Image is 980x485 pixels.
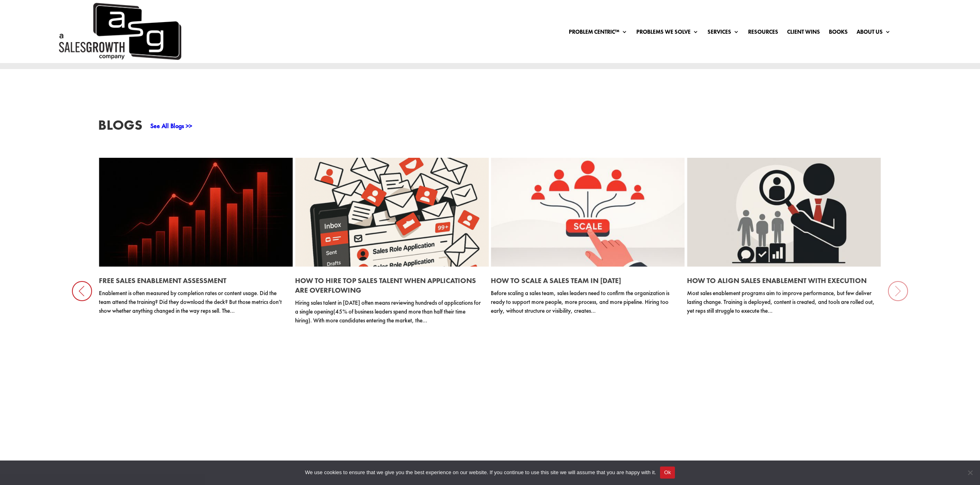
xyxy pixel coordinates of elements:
[829,29,848,38] a: Books
[966,469,974,477] span: No
[687,289,875,315] p: Most sales enablement programs aim to improve performance, but few deliver lasting change. Traini...
[857,29,891,38] a: About Us
[748,29,778,38] a: Resources
[687,276,867,285] a: How to Align Sales Enablement with Execution
[707,29,739,38] a: Services
[99,276,226,285] a: Free Sales Enablement Assessment
[660,467,675,479] button: Ok
[295,298,483,325] p: Hiring sales talent in [DATE] often means reviewing hundreds of applications for a single opening...
[491,289,679,315] p: Before scaling a sales team, sales leaders need to confirm the organization is ready to support m...
[787,29,820,38] a: Client Wins
[305,469,656,477] span: We use cookies to ensure that we give you the best experience on our website. If you continue to ...
[491,276,621,285] a: How to Scale a Sales Team in [DATE]
[636,29,699,38] a: Problems We Solve
[150,122,192,130] a: See All Blogs >>
[98,118,142,136] h3: Blogs
[569,29,627,38] a: Problem Centric™
[99,289,287,315] p: Enablement is often measured by completion rates or content usage. Did the team attend the traini...
[295,276,476,295] a: How to Hire Top Sales Talent When Applications Are Overflowing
